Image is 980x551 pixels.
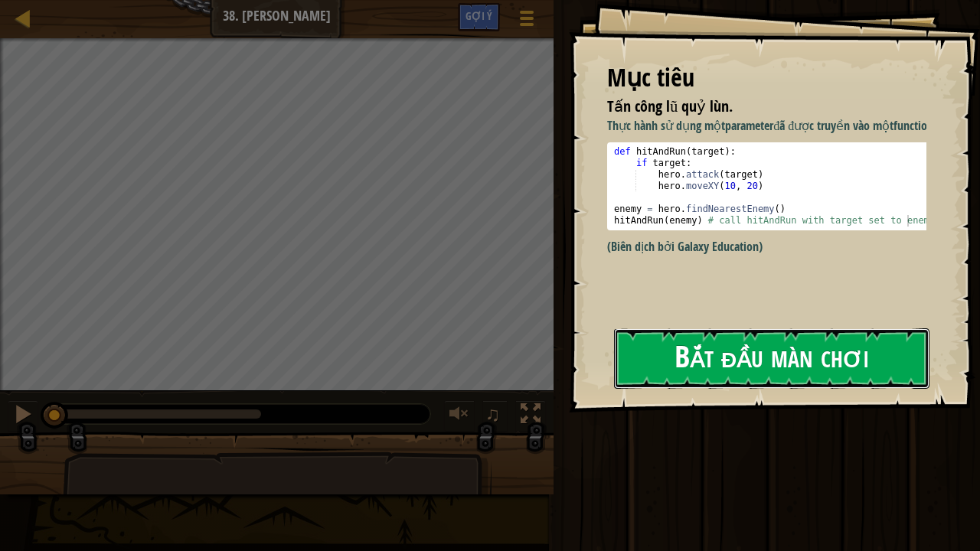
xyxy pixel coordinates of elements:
button: Ctrl + P: Pause [8,400,38,432]
p: Thực hành sử dụng một đã được truyền vào một : [607,117,938,135]
button: Bắt đầu màn chơi [614,328,929,389]
span: ♫ [485,403,501,425]
button: Hiện game menu [508,3,546,39]
span: Gợi ý [465,8,492,23]
li: Tấn công lũ quỷ lùn. [588,96,923,118]
strong: parameter [725,117,773,134]
button: Tùy chỉnh âm lượng [444,400,475,432]
button: ♫ [482,400,508,432]
button: Bật tắt chế độ toàn màn hình [515,400,546,432]
span: Tấn công lũ quỷ lùn. [607,96,733,116]
p: (Biên dịch bởi Galaxy Education) [607,238,938,256]
div: Mục tiêu [607,60,926,96]
strong: function [893,117,933,134]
